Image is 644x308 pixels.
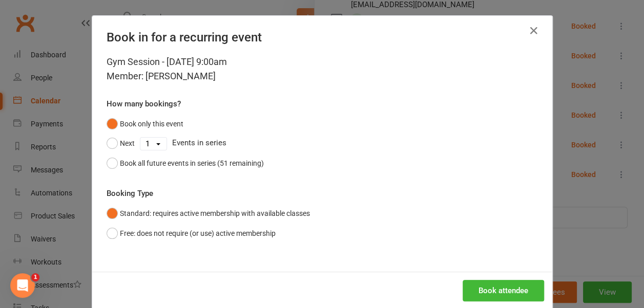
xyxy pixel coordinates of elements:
[107,30,538,45] h4: Book in for a recurring event
[526,23,542,39] button: Close
[107,134,538,153] div: Events in series
[31,273,39,281] span: 1
[10,273,35,298] iframe: Intercom live chat
[120,158,264,169] div: Book all future events in series (51 remaining)
[107,224,276,243] button: Free: does not require (or use) active membership
[107,55,538,83] div: Gym Session - [DATE] 9:00am Member: [PERSON_NAME]
[107,204,310,223] button: Standard: requires active membership with available classes
[107,114,183,134] button: Book only this event
[107,153,264,173] button: Book all future events in series (51 remaining)
[107,98,181,110] label: How many bookings?
[107,187,153,200] label: Booking Type
[463,280,544,301] button: Book attendee
[107,134,135,153] button: Next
